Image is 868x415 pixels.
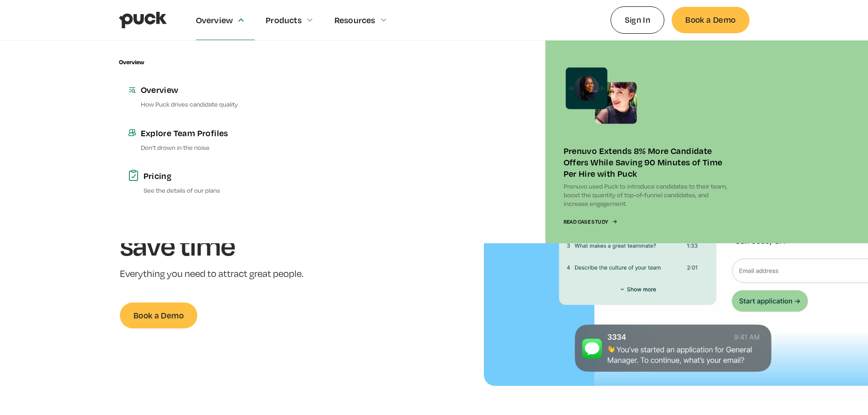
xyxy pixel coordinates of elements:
[141,127,314,138] div: Explore Team Profiles
[564,145,731,179] div: Prenuvo Extends 8% More Candidate Offers While Saving 90 Minutes of Time Per Hire with Puck
[120,170,336,260] h1: Get quality candidates, and save time
[144,170,314,181] div: Pricing
[266,15,302,25] div: Products
[119,118,323,161] a: Explore Team ProfilesDon’t drown in the noise
[611,6,665,33] a: Sign In
[141,100,314,108] p: How Puck drives candidate quality
[564,182,731,208] p: Prenuvo used Puck to introduce candidates to their team, boost the quantity of top-of-funnel cand...
[119,161,323,204] a: PricingSee the details of our plans
[141,84,314,95] div: Overview
[564,219,608,225] div: Read Case Study
[196,15,233,25] div: Overview
[120,267,336,281] p: Everything you need to attract great people.
[119,75,323,118] a: OverviewHow Puck drives candidate quality
[672,7,749,33] a: Book a Demo
[144,186,314,195] p: See the details of our plans
[334,15,375,25] div: Resources
[120,302,197,328] a: Book a Demo
[545,41,750,243] a: Prenuvo Extends 8% More Candidate Offers While Saving 90 Minutes of Time Per Hire with PuckPrenuv...
[141,143,314,152] p: Don’t drown in the noise
[119,59,144,66] div: Overview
